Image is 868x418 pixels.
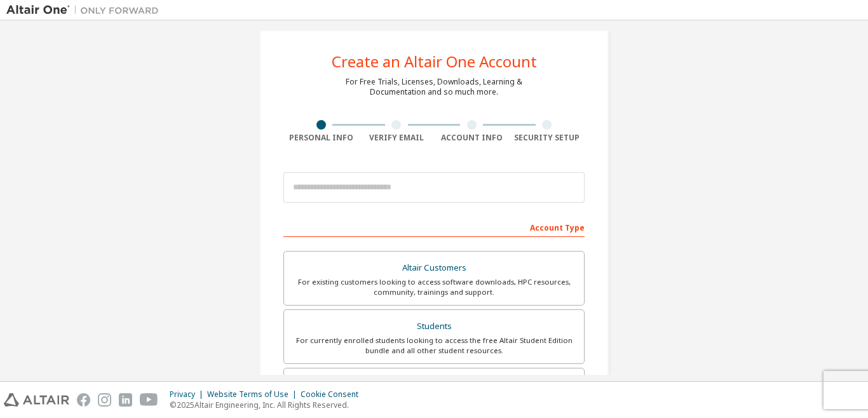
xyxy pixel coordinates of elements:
[6,4,165,17] img: Altair One
[140,393,158,407] img: youtube.svg
[207,389,301,400] div: Website Terms of Use
[292,259,576,277] div: Altair Customers
[332,54,537,69] div: Create an Altair One Account
[510,133,585,143] div: Security Setup
[170,400,366,410] p: © 2025 Altair Engineering, Inc. All Rights Reserved.
[292,277,576,297] div: For existing customers looking to access software downloads, HPC resources, community, trainings ...
[359,133,435,143] div: Verify Email
[4,393,69,407] img: altair_logo.svg
[283,133,359,143] div: Personal Info
[292,318,576,335] div: Students
[77,393,90,407] img: facebook.svg
[292,335,576,356] div: For currently enrolled students looking to access the free Altair Student Edition bundle and all ...
[119,393,132,407] img: linkedin.svg
[98,393,111,407] img: instagram.svg
[434,133,510,143] div: Account Info
[283,217,585,237] div: Account Type
[301,389,366,400] div: Cookie Consent
[170,389,207,400] div: Privacy
[346,77,522,97] div: For Free Trials, Licenses, Downloads, Learning & Documentation and so much more.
